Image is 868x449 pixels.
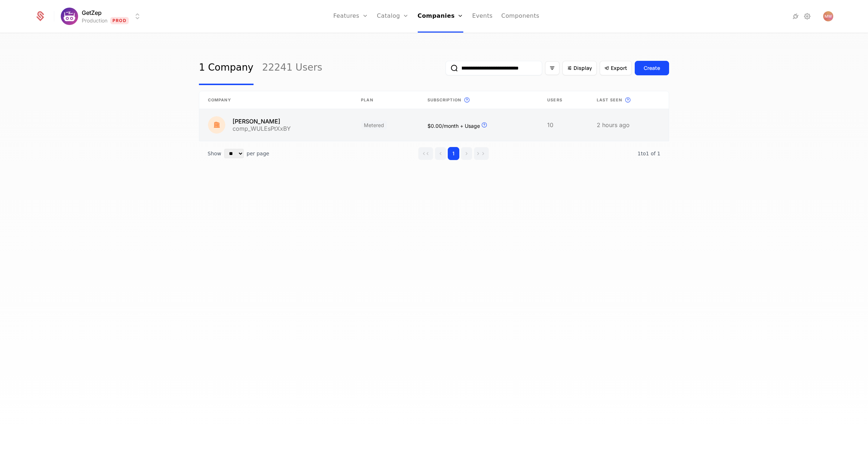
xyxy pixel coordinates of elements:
[352,91,418,109] th: Plan
[791,12,800,21] a: Integrations
[224,149,244,158] select: Select page size
[562,61,597,75] button: Display
[199,51,254,85] a: 1 Company
[61,8,78,25] img: GetZep
[199,141,669,166] div: Table pagination
[427,97,461,103] span: Subscription
[435,147,446,160] button: Go to previous page
[803,12,812,21] a: Settings
[474,147,489,160] button: Go to last page
[208,150,221,157] span: Show
[600,61,632,75] button: Export
[823,11,833,21] button: Open user button
[199,91,352,109] th: Company
[574,64,592,72] span: Display
[82,17,107,24] div: Production
[110,17,129,24] span: Prod
[63,8,142,24] button: Select environment
[448,147,459,160] button: Go to page 1
[635,61,669,75] button: Create
[611,64,627,72] span: Export
[539,91,588,109] th: Users
[418,147,433,160] button: Go to first page
[247,150,269,157] span: per page
[461,147,472,160] button: Go to next page
[638,151,657,156] span: 1 to 1 of
[82,8,102,17] span: GetZep
[262,51,322,85] a: 22241 Users
[545,61,559,75] button: Filter options
[418,147,489,160] div: Page navigation
[644,64,660,72] div: Create
[597,97,622,103] span: Last seen
[823,11,833,21] img: Matt Wood
[638,151,660,156] span: 1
